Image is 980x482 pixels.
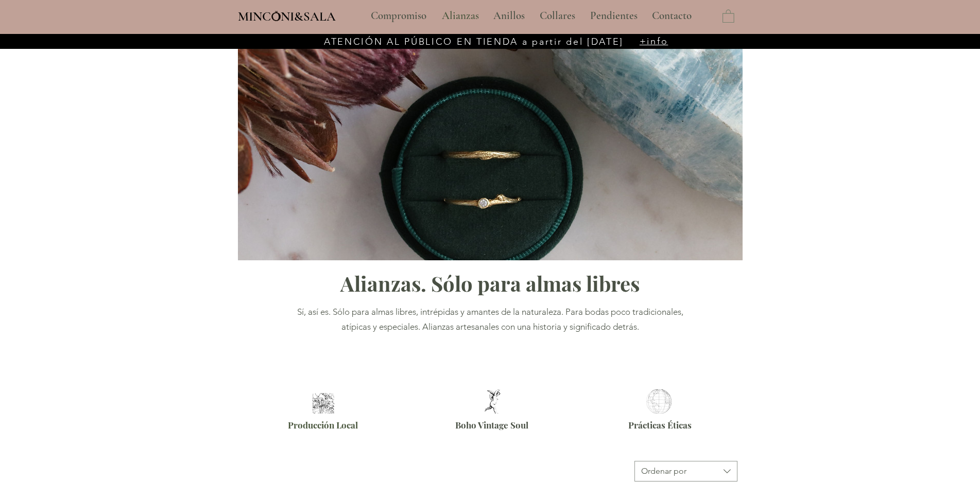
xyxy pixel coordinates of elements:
[363,3,434,29] a: Compromiso
[437,3,484,29] p: Alianzas
[644,3,700,29] a: Contacto
[310,393,337,414] img: Alianzas artesanales Barcelona
[238,7,336,24] a: MINCONI&SALA
[340,270,640,297] span: Alianzas. Sólo para almas libres
[641,466,686,477] div: Ordenar por
[640,35,668,47] a: +info
[488,3,530,29] p: Anillos
[643,389,675,414] img: Alianzas éticas
[582,3,644,29] a: Pendientes
[585,3,643,29] p: Pendientes
[532,3,582,29] a: Collares
[324,36,624,47] span: ATENCIÓN AL PÚBLICO EN TIENDA a partir del [DATE]
[628,419,692,431] span: Prácticas Éticas
[272,11,281,21] img: Minconi Sala
[288,419,358,431] span: Producción Local
[297,307,683,332] span: Sí, así es. Sólo para almas libres, intrépidas y amantes de la naturaleza. Para bodas poco tradic...
[477,389,508,414] img: Alianzas Boho Barcelona
[434,3,486,29] a: Alianzas
[238,9,336,24] span: MINCONI&SALA
[535,3,580,29] p: Collares
[455,419,528,431] span: Boho Vintage Soul
[647,3,697,29] p: Contacto
[343,3,720,29] nav: Sitio
[366,3,432,29] p: Compromiso
[238,45,743,260] img: Alianzas Inspiradas en la Naturaleza Minconi Sala
[486,3,532,29] a: Anillos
